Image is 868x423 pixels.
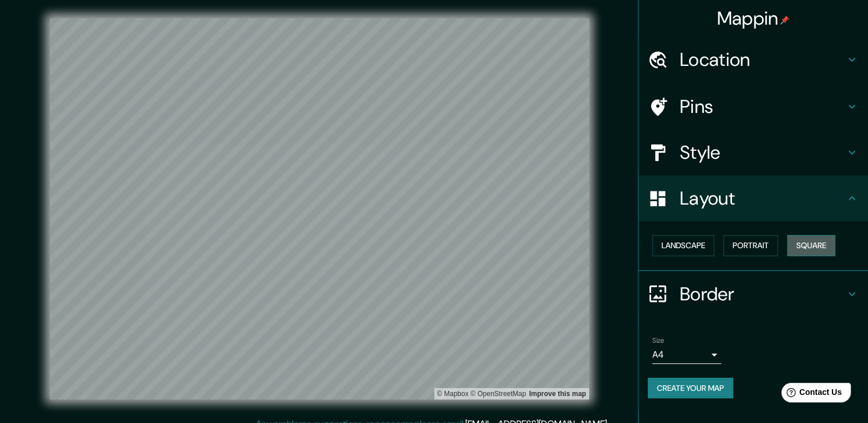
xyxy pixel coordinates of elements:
iframe: Help widget launcher [766,378,855,410]
h4: Border [680,283,845,305]
button: Portrait [723,235,778,256]
div: Layout [639,175,868,221]
a: Mapbox [437,390,469,398]
h4: Layout [680,187,845,210]
h4: Location [680,48,845,71]
h4: Pins [680,95,845,118]
button: Square [787,235,835,256]
div: Location [639,37,868,83]
label: Size [652,335,664,345]
button: Landscape [652,235,714,256]
a: Map feedback [529,390,586,398]
div: Style [639,130,868,175]
button: Create your map [648,378,733,399]
img: pin-icon.png [780,15,789,25]
div: A4 [652,346,721,364]
a: OpenStreetMap [470,390,526,398]
canvas: Map [50,18,589,399]
div: Pins [639,84,868,130]
div: Border [639,271,868,317]
h4: Mappin [717,7,790,30]
h4: Style [680,141,845,164]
